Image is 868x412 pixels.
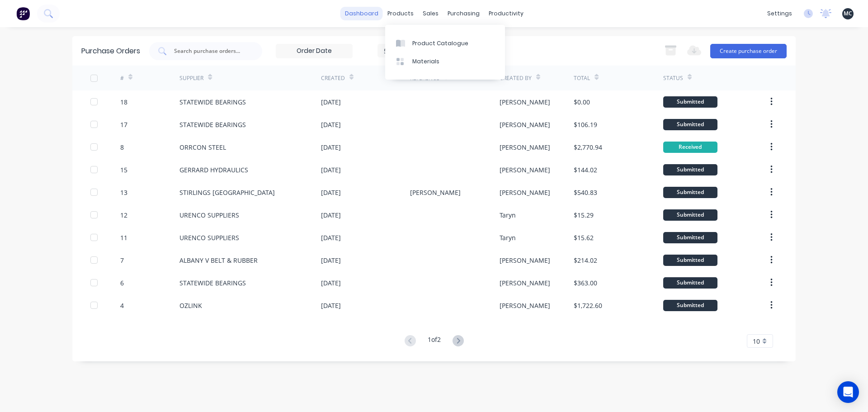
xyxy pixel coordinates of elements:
[120,142,124,152] div: 8
[179,210,239,220] div: URENCO SUPPLIERS
[321,74,345,82] div: Created
[574,210,594,220] div: $15.29
[500,210,516,220] div: Taryn
[321,210,341,220] div: [DATE]
[120,74,124,82] div: #
[484,7,528,20] div: productivity
[500,165,550,175] div: [PERSON_NAME]
[663,300,717,311] div: Submitted
[179,188,275,197] div: STIRLINGS [GEOGRAPHIC_DATA]
[340,7,383,20] a: dashboard
[179,97,246,107] div: STATEWIDE BEARINGS
[500,97,550,107] div: [PERSON_NAME]
[321,278,341,288] div: [DATE]
[179,165,248,175] div: GERRARD HYDRAULICS
[120,165,127,175] div: 15
[120,278,124,288] div: 6
[574,120,597,129] div: $106.19
[321,120,341,129] div: [DATE]
[321,233,341,242] div: [DATE]
[663,74,683,82] div: Status
[179,301,202,310] div: OZLINK
[663,255,717,266] div: Submitted
[663,209,717,221] div: Submitted
[763,7,797,20] div: settings
[383,7,418,20] div: products
[120,210,127,220] div: 12
[321,256,341,265] div: [DATE]
[385,34,505,52] a: Product Catalogue
[500,256,550,265] div: [PERSON_NAME]
[574,301,602,310] div: $1,722.60
[412,57,439,66] div: Materials
[81,46,140,57] div: Purchase Orders
[179,74,203,82] div: Supplier
[574,233,594,242] div: $15.62
[173,47,248,56] input: Search purchase orders...
[574,165,597,175] div: $144.02
[663,96,717,108] div: Submitted
[321,188,341,197] div: [DATE]
[663,142,717,153] div: Received
[179,120,246,129] div: STATEWIDE BEARINGS
[120,188,127,197] div: 13
[663,187,717,198] div: Submitted
[753,336,760,346] span: 10
[500,278,550,288] div: [PERSON_NAME]
[321,301,341,310] div: [DATE]
[321,97,341,107] div: [DATE]
[418,7,443,20] div: sales
[574,188,597,197] div: $540.83
[321,165,341,175] div: [DATE]
[412,39,468,47] div: Product Catalogue
[500,301,550,310] div: [PERSON_NAME]
[428,335,441,348] div: 1 of 2
[663,164,717,175] div: Submitted
[410,188,461,197] div: [PERSON_NAME]
[663,232,717,243] div: Submitted
[120,120,127,129] div: 17
[276,44,352,58] input: Order Date
[574,142,602,152] div: $2,770.94
[16,7,30,20] img: Factory
[500,74,532,82] div: Created By
[385,52,505,71] a: Materials
[120,301,124,310] div: 4
[120,97,127,107] div: 18
[837,381,859,403] div: Open Intercom Messenger
[500,233,516,242] div: Taryn
[443,7,484,20] div: purchasing
[574,256,597,265] div: $214.02
[500,188,550,197] div: [PERSON_NAME]
[120,233,127,242] div: 11
[574,74,590,82] div: Total
[179,278,246,288] div: STATEWIDE BEARINGS
[179,142,226,152] div: ORRCON STEEL
[710,44,787,58] button: Create purchase order
[179,256,258,265] div: ALBANY V BELT & RUBBER
[179,233,239,242] div: URENCO SUPPLIERS
[844,9,852,18] span: MC
[663,277,717,289] div: Submitted
[384,46,448,55] div: 5 Statuses
[120,256,124,265] div: 7
[574,97,590,107] div: $0.00
[500,120,550,129] div: [PERSON_NAME]
[574,278,597,288] div: $363.00
[500,142,550,152] div: [PERSON_NAME]
[663,119,717,130] div: Submitted
[321,142,341,152] div: [DATE]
